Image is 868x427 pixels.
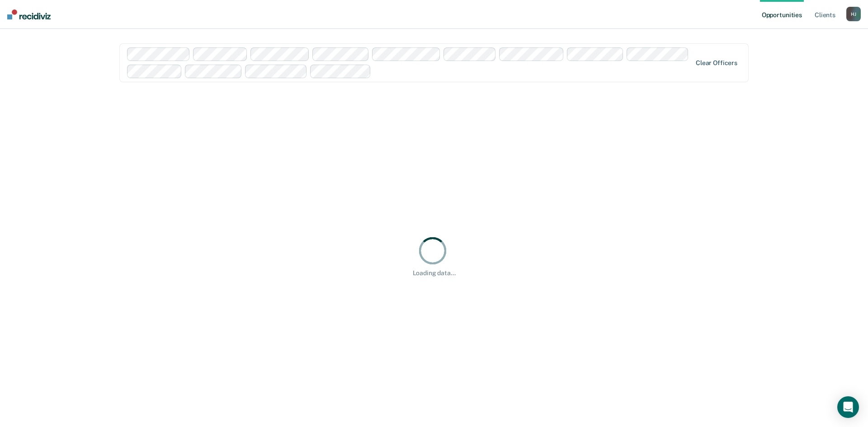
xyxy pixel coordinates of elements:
img: Recidiviz [7,9,51,19]
div: Open Intercom Messenger [837,396,859,418]
div: Clear officers [696,59,737,67]
button: HJ [846,7,861,21]
div: Loading data... [413,269,456,277]
div: H J [846,7,861,21]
